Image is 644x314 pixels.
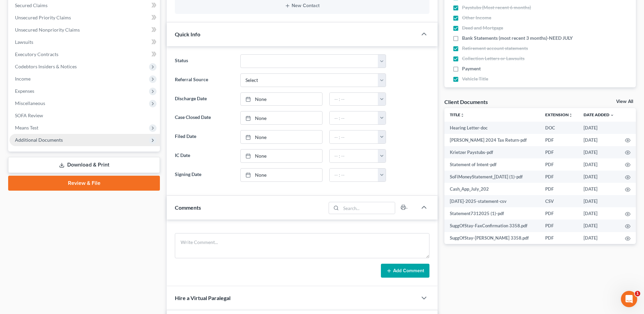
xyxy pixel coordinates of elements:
[578,207,620,220] td: [DATE]
[462,55,525,62] span: Collection Letters or Lawsuits
[241,93,322,106] a: None
[578,171,620,183] td: [DATE]
[15,15,71,20] span: Unsecured Priority Claims
[330,169,378,181] input: -- : --
[171,54,237,68] label: Status
[444,171,540,183] td: SoFiMoneyStatement_[DATE] (1)-pdf
[444,232,540,244] td: SuggOfStay-[PERSON_NAME] 3358.pdf
[15,2,48,8] span: Secured Claims
[444,183,540,195] td: Cash_App_July_202
[584,112,614,117] a: Date Added expand_more
[171,168,237,182] label: Signing Date
[171,111,237,125] label: Case Closed Date
[444,195,540,207] td: [DATE]-2025-statement-csv
[8,157,160,173] a: Download & Print
[10,48,160,60] a: Executory Contracts
[381,264,429,278] button: Add Comment
[578,146,620,158] td: [DATE]
[540,195,578,207] td: CSV
[540,158,578,171] td: PDF
[578,232,620,244] td: [DATE]
[171,149,237,163] label: IC Date
[578,183,620,195] td: [DATE]
[15,76,31,82] span: Income
[444,220,540,232] td: SuggOfStay-FaxConfirmation 3358.pdf
[15,137,63,143] span: Additional Documents
[241,130,322,143] a: None
[15,88,34,94] span: Expenses
[241,169,322,181] a: None
[10,109,160,122] a: SOFA Review
[171,130,237,144] label: Filed Date
[462,4,531,11] span: Paystubs (Most recent 6 months)
[330,150,378,162] input: -- : --
[540,220,578,232] td: PDF
[171,92,237,106] label: Discharge Date
[444,158,540,171] td: Statement of Intent-pdf
[462,35,573,41] span: Bank Statements (most recent 3 months)-NEED JULY
[175,31,200,37] span: Quick Info
[330,93,378,106] input: -- : --
[569,113,573,117] i: unfold_more
[241,150,322,162] a: None
[578,158,620,171] td: [DATE]
[540,207,578,220] td: PDF
[15,100,45,106] span: Miscellaneous
[341,202,395,214] input: Search...
[241,111,322,124] a: None
[180,3,424,8] button: New Contact
[578,195,620,207] td: [DATE]
[462,65,481,72] span: Payment
[10,24,160,36] a: Unsecured Nonpriority Claims
[545,112,573,117] a: Extensionunfold_more
[450,112,464,117] a: Titleunfold_more
[444,146,540,158] td: Krietzer Paystubs-pdf
[15,112,43,118] span: SOFA Review
[578,122,620,134] td: [DATE]
[540,146,578,158] td: PDF
[540,232,578,244] td: PDF
[635,291,640,296] span: 1
[610,113,614,117] i: expand_more
[621,291,637,307] iframe: Intercom live chat
[15,27,80,33] span: Unsecured Nonpriority Claims
[10,12,160,24] a: Unsecured Priority Claims
[460,113,464,117] i: unfold_more
[8,176,160,191] a: Review & File
[15,39,33,45] span: Lawsuits
[540,171,578,183] td: PDF
[540,122,578,134] td: DOC
[10,36,160,48] a: Lawsuits
[330,130,378,143] input: -- : --
[462,45,528,52] span: Retirement account statements
[578,134,620,146] td: [DATE]
[175,295,231,301] span: Hire a Virtual Paralegal
[616,99,633,104] a: View All
[171,73,237,87] label: Referral Source
[330,111,378,124] input: -- : --
[15,125,38,130] span: Means Test
[462,14,491,21] span: Other Income
[15,64,77,69] span: Codebtors Insiders & Notices
[578,220,620,232] td: [DATE]
[444,207,540,220] td: Statement7312025 (1)-pdf
[540,134,578,146] td: PDF
[540,183,578,195] td: PDF
[462,75,488,82] span: Vehicle Title
[175,204,201,211] span: Comments
[444,122,540,134] td: Hearing Letter-doc
[462,24,503,31] span: Deed and Mortgage
[444,98,488,105] div: Client Documents
[15,51,58,57] span: Executory Contracts
[444,134,540,146] td: [PERSON_NAME] 2024 Tax Return-pdf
